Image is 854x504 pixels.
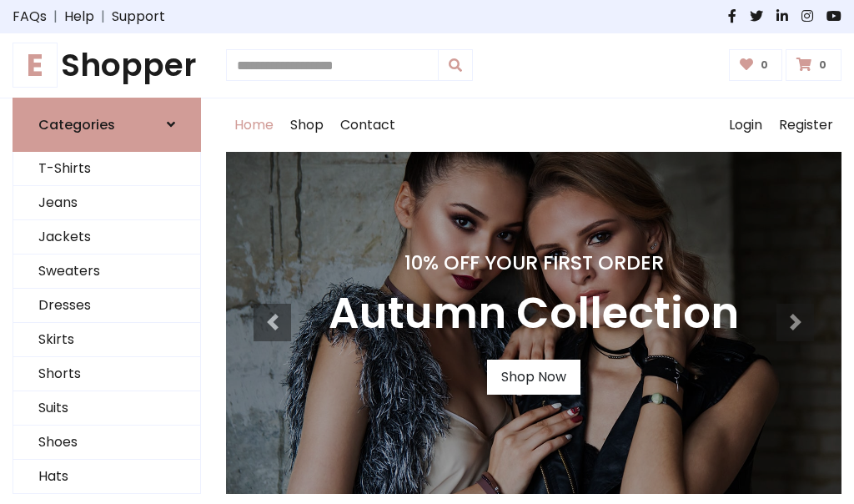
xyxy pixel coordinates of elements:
[13,323,200,357] a: Skirts
[13,289,200,323] a: Dresses
[13,255,200,289] a: Sweaters
[282,98,332,152] a: Shop
[13,186,200,220] a: Jeans
[226,98,282,152] a: Home
[13,98,201,152] a: Categories
[64,7,94,27] a: Help
[13,391,200,426] a: Suits
[13,460,200,494] a: Hats
[13,426,200,460] a: Shoes
[771,98,841,152] a: Register
[329,288,739,340] h3: Autumn Collection
[329,251,739,275] h4: 10% Off Your First Order
[721,98,771,152] a: Login
[729,49,783,81] a: 0
[13,7,47,27] a: FAQs
[13,47,201,84] a: EShopper
[47,7,64,27] span: |
[756,58,772,73] span: 0
[487,360,580,395] a: Shop Now
[38,117,115,133] h6: Categories
[332,98,404,152] a: Contact
[94,7,112,27] span: |
[13,47,201,84] h1: Shopper
[112,7,165,27] a: Support
[13,152,200,186] a: T-Shirts
[13,43,58,88] span: E
[815,58,831,73] span: 0
[13,357,200,391] a: Shorts
[13,220,200,255] a: Jackets
[786,49,841,81] a: 0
